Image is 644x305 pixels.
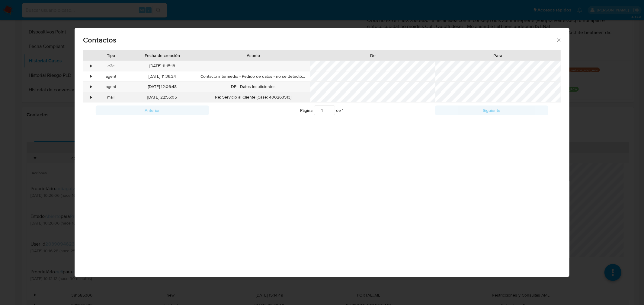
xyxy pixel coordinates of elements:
[128,92,196,102] div: [DATE] 22:55:05
[94,92,128,102] div: mail
[314,52,431,58] div: De
[91,63,92,69] div: •
[132,52,192,58] div: Fecha de creación
[440,52,556,58] div: Para
[300,105,344,115] span: Página de
[128,71,196,82] div: [DATE] 11:36:24
[196,92,310,102] div: Re: Servicio al Cliente [Case: 400263513]
[342,107,344,113] span: 1
[128,61,196,71] div: [DATE] 11:15:18
[94,71,128,82] div: agent
[94,82,128,92] div: agent
[196,82,310,92] div: DP - Datos Insuficientes
[556,37,561,42] button: close
[91,84,92,90] div: •
[91,74,92,80] div: •
[94,61,128,71] div: e2c
[196,71,310,82] div: Contacto intermedio - Pedido de datos - no se detectó user id
[200,52,306,58] div: Asunto
[96,105,209,115] button: Anterior
[91,94,92,100] div: •
[83,36,556,44] span: Contactos
[435,105,548,115] button: Siguiente
[128,82,196,92] div: [DATE] 12:06:48
[98,52,124,58] div: Tipo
